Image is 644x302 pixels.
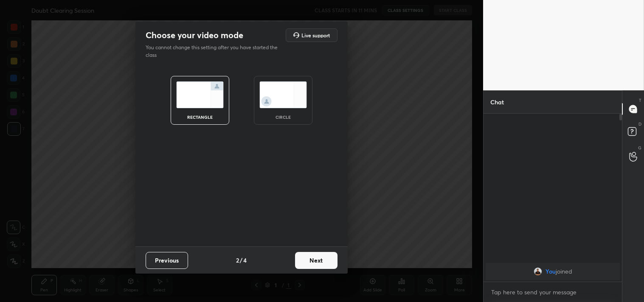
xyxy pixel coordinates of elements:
p: T [639,97,641,103]
span: joined [555,268,572,275]
div: circle [266,115,300,119]
h4: / [240,256,242,265]
div: grid [484,261,622,282]
button: Previous [146,252,188,269]
h2: Choose your video mode [146,30,243,41]
p: Chat [484,91,511,113]
img: circleScreenIcon.acc0effb.svg [259,81,307,108]
p: G [638,145,641,151]
p: You cannot change this setting after you have started the class [146,44,283,59]
button: Next [295,252,337,269]
p: D [638,121,641,127]
h5: Live support [301,33,330,38]
h4: 2 [236,256,239,265]
div: rectangle [183,115,217,119]
img: 50a2b7cafd4e47798829f34b8bc3a81a.jpg [533,267,542,276]
span: You [545,268,555,275]
img: normalScreenIcon.ae25ed63.svg [176,81,224,108]
h4: 4 [243,256,247,265]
